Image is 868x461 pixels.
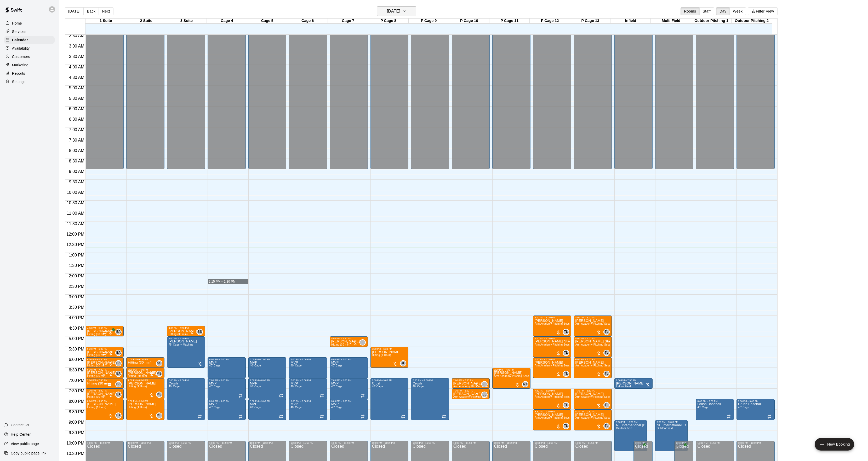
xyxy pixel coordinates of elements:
span: 7:00 PM [67,378,86,383]
span: 8:00 PM [67,399,86,404]
span: Recurring event [347,341,351,345]
div: 6:30 PM – 7:30 PM: Arm Academy Pitching Session 1 Hour - Pitching [492,368,530,389]
div: 5:00 PM – 6:00 PM [575,337,610,340]
div: 8:00 PM – 9:00 PM: Hitting (1 Hour) [126,399,164,420]
span: TL [564,350,568,355]
div: 7:00 PM – 7:30 PM [616,379,651,382]
div: 7:00 PM – 9:00 PM [169,379,204,382]
span: 5:30 AM [68,96,86,101]
div: Johnnie Larossa [481,392,488,398]
button: Rooms [681,7,699,15]
span: 4:30 PM [67,326,86,330]
div: 6:30 PM – 7:00 PM: Hitting (30 min) [85,368,124,378]
div: 5:00 PM – 6:00 PM: Arm Academy Pitching Session 1 Hour - Pitching [533,336,571,357]
div: 6:00 PM – 7:00 PM: MVP [289,357,327,378]
div: 5:30 PM – 6:00 PM: Hitting (30 min) [85,347,124,357]
div: Brian Anderson [115,329,122,335]
div: P Cage 11 [489,19,530,24]
div: 7:00 PM – 8:00 PM [250,379,285,382]
span: JL [401,361,405,366]
p: Settings [12,79,26,84]
span: Recurring event [103,362,107,366]
span: Tyler Levine [565,371,569,377]
span: Arm Academy Pitching Session 1 Hour - Pitching [535,364,595,367]
div: Outdoor Pitching 1 [691,19,732,24]
a: Services [4,28,55,36]
span: Hitting (1 Hour) [372,354,391,357]
span: 9:30 AM [68,180,86,184]
div: 8:00 PM – 9:00 PM: MVP [248,399,287,420]
span: Recurring event [320,394,324,398]
button: Day [716,7,730,15]
div: 6:00 PM – 7:00 PM [535,358,570,361]
p: Copy public page link [11,451,46,456]
a: Customers [4,53,55,61]
div: 7:00 PM – 8:00 PM: MVP [289,378,327,399]
div: Calendar [4,36,55,44]
span: Recurring event [361,394,365,398]
span: Mike Badala [158,371,162,377]
a: Marketing [4,61,55,69]
span: Tyler Levine [606,329,610,335]
div: Cage 7 [328,19,368,24]
div: 7:00 PM – 7:30 PM: Hitting (30 min) [85,378,124,389]
div: 4:00 PM – 5:00 PM: Arm Academy Pitching Session 1 Hour - Pitching [574,316,612,336]
span: 6:30 AM [68,117,86,121]
div: Brian Anderson [115,371,122,377]
span: JL [361,340,364,345]
div: 6:00 PM – 6:30 PM: Hitting (30 min) [85,357,124,368]
div: Cage 5 [247,19,287,24]
span: 4:00 PM [67,316,86,320]
div: P Cage 10 [449,19,489,24]
div: 5:00 PM – 6:30 PM [169,337,204,340]
div: 6:30 PM – 7:00 PM [87,369,122,371]
button: [DATE] [377,6,416,16]
div: 6:00 PM – 6:30 PM [87,358,122,361]
span: Arm Academy Pitching Session 1 Hour - Pitching [575,322,636,325]
span: Arm Academy Pitching Session 1 Hour - Pitching [575,395,636,398]
div: Mike Badala [156,371,162,377]
div: 7:00 PM – 9:00 PM: Crush [370,378,409,420]
div: Johnnie Larossa [400,360,406,366]
div: 7:30 PM – 8:30 PM [535,389,570,392]
span: SS [157,361,161,366]
div: Mike Badala [156,392,162,398]
div: 5:30 PM – 6:00 PM [87,348,122,350]
div: Brian Anderson [115,392,122,398]
span: 40' Cage [290,385,301,388]
span: Hitting (30 min) [87,375,106,377]
p: Customers [12,54,30,59]
div: 6:00 PM – 7:00 PM: Arm Academy Pitching Session 1 Hour - Pitching [533,357,571,378]
button: Back [83,7,99,15]
span: 8:30 AM [68,159,86,163]
div: Reports [4,69,55,77]
div: 7:00 PM – 8:00 PM [128,379,163,382]
span: Indoor Field [616,385,631,388]
a: Home [4,19,55,27]
div: P Cage 12 [530,19,570,24]
div: 7:00 PM – 8:00 PM: Hitting (1 Hour) [126,378,164,399]
div: 6:30 PM – 7:00 PM [128,369,163,371]
div: 6:00 PM – 7:00 PM: MVP [330,357,368,378]
span: 5:00 PM [67,336,86,341]
span: Arm Academy Pitching Session 1 Hour - Pitching [535,322,595,325]
span: 40' Cage [290,364,301,367]
span: 2:30 PM [67,284,86,289]
p: Home [12,21,22,26]
span: Tyler Levine [606,350,610,356]
div: 7:00 PM – 7:30 PM: Indoor Field [614,378,653,389]
button: Staff [699,7,714,15]
div: 6:30 PM – 7:30 PM [494,369,529,371]
span: Brian Anderson [117,371,122,377]
span: 40' Cage [331,385,342,388]
div: 5:00 PM – 6:00 PM [535,337,570,340]
button: [DATE] [65,7,84,15]
span: 6:30 PM [67,368,86,372]
span: Arm Academy Pitching Session 1 Hour - Pitching [575,364,636,367]
div: 4:00 PM – 5:00 PM [575,316,610,319]
span: Arm Academy Pitching Session 30 min - Pitching [453,385,514,388]
span: Brian Anderson [117,381,122,387]
span: 40' Cage [169,385,180,388]
span: Tyler Levine [606,371,610,377]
